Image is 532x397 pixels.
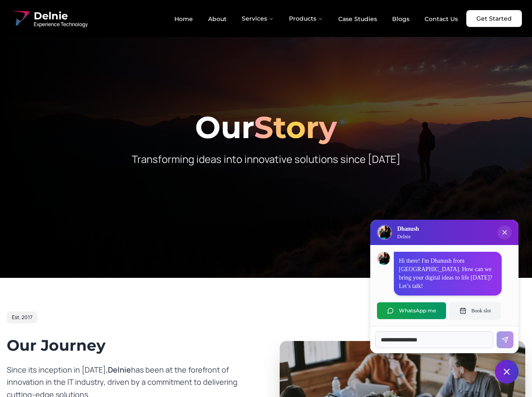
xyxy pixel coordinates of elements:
a: Contact Us [418,12,465,26]
h2: Our Journey [7,337,253,354]
h1: Our [7,112,525,142]
p: Delnie [397,233,419,240]
img: Dhanush [377,252,390,265]
button: Close chat [495,360,519,384]
span: Story [254,109,337,146]
p: Hi there! I'm Dhanush from [GEOGRAPHIC_DATA]. How can we bring your digital ideas to life [DATE]?... [399,257,497,290]
button: Close chat popup [497,225,512,240]
button: Services [235,10,281,27]
button: Products [282,10,330,27]
p: Transforming ideas into innovative solutions since [DATE] [104,152,428,166]
a: Delnie Logo Full [10,8,88,29]
button: Book slot [449,302,501,319]
nav: Main [168,10,465,27]
h3: Dhanush [397,225,419,233]
img: Delnie Logo [10,8,30,29]
span: Experience Technology [34,21,88,28]
span: Delnie [108,365,131,375]
a: Case Studies [331,12,384,26]
span: Delnie [34,9,88,23]
button: WhatsApp me [377,302,446,319]
span: Est. 2017 [12,314,32,321]
a: Get Started [466,10,522,27]
img: Delnie Logo [378,226,391,239]
a: Home [168,12,200,26]
a: Blogs [385,12,416,26]
a: About [201,12,233,26]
